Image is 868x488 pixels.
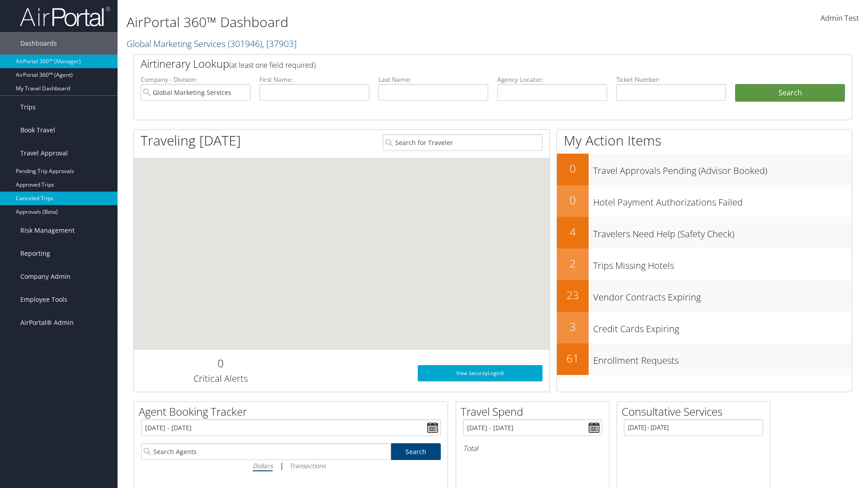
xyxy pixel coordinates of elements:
h1: AirPortal 360™ Dashboard [127,13,615,32]
h3: Travel Approvals Pending (Advisor Booked) [593,160,852,177]
i: Dollars [253,461,273,470]
span: Employee Tools [20,288,67,311]
h1: My Action Items [557,131,852,150]
span: Trips [20,96,36,118]
a: 23Vendor Contracts Expiring [557,280,852,312]
span: ( 301946 ) [228,38,262,50]
h3: Enrollment Requests [593,350,852,367]
label: Last Name: [378,75,488,84]
h3: Critical Alerts [141,372,300,385]
div: | [141,460,441,471]
span: Travel Approval [20,142,68,164]
span: Admin Test [821,13,859,23]
a: 3Credit Cards Expiring [557,312,852,343]
h2: 0 [557,192,589,208]
h2: 23 [557,287,589,303]
input: Search for Traveler [383,134,542,151]
h2: Airtinerary Lookup [141,56,785,71]
span: Company Admin [20,265,71,288]
h3: Vendor Contracts Expiring [593,286,852,304]
span: Book Travel [20,119,55,141]
label: Agency Locator: [497,75,607,84]
h6: Total [463,443,602,453]
i: Transactions [289,461,325,470]
a: 4Travelers Need Help (Safety Check) [557,217,852,249]
h2: 3 [557,319,589,334]
h2: Agent Booking Tracker [139,404,448,419]
button: Search [735,84,845,102]
h2: Consultative Services [622,404,770,419]
a: 0Travel Approvals Pending (Advisor Booked) [557,154,852,185]
span: (at least one field required) [229,60,316,70]
a: Search [391,443,441,460]
span: AirPortal® Admin [20,311,74,334]
a: 2Trips Missing Hotels [557,249,852,280]
h3: Trips Missing Hotels [593,255,852,272]
a: 0Hotel Payment Authorizations Failed [557,185,852,217]
h1: Traveling [DATE] [141,131,241,150]
span: Risk Management [20,219,75,242]
label: Ticket Number: [616,75,726,84]
h2: 4 [557,224,589,239]
a: Global Marketing Services [127,38,297,50]
h3: Travelers Need Help (Safety Check) [593,223,852,240]
h2: 61 [557,351,589,366]
span: , [ 37903 ] [262,38,297,50]
h2: Travel Spend [461,404,609,419]
a: 61Enrollment Requests [557,343,852,375]
label: Company - Division: [141,75,250,84]
span: Dashboards [20,32,57,55]
a: View SecurityLogic® [418,365,542,381]
h2: 0 [141,356,300,371]
img: airportal-logo.png [20,6,110,27]
h3: Credit Cards Expiring [593,318,852,335]
h2: 2 [557,256,589,271]
input: Search Agents [141,443,391,460]
span: Reporting [20,242,50,265]
h2: 0 [557,161,589,176]
a: Admin Test [821,5,859,33]
h3: Hotel Payment Authorizations Failed [593,192,852,209]
label: First Name: [259,75,369,84]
